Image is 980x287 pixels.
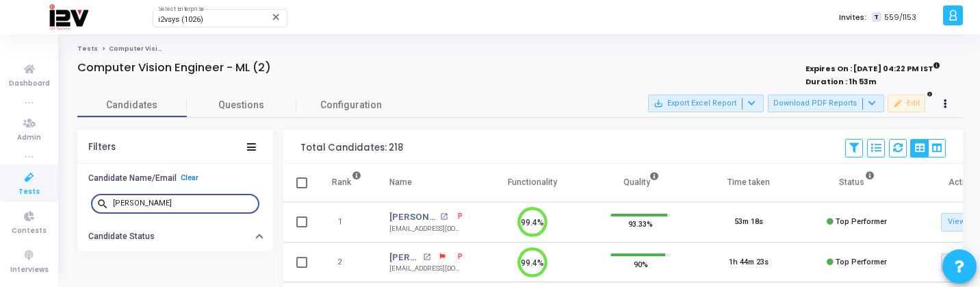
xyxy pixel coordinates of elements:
[884,12,916,23] span: 559/1153
[318,164,376,202] th: Rank
[300,142,403,153] div: Total Candidates: 218
[77,45,98,53] a: Tests
[836,258,887,266] span: Top Performer
[389,264,465,274] div: [EMAIL_ADDRESS][DOMAIN_NAME]
[318,202,376,242] td: 1
[389,251,420,264] a: [PERSON_NAME]
[423,253,430,261] mat-icon: open_in_new
[10,264,49,276] span: Interviews
[893,99,903,108] mat-icon: edit
[88,142,116,153] div: Filters
[17,132,41,144] span: Admin
[910,139,946,158] div: View Options
[734,216,763,228] div: 53m 18s
[839,12,866,23] label: Invites:
[271,12,282,23] mat-icon: Clear
[88,173,177,184] h6: Candidate Name/Email
[187,98,296,112] span: Questions
[458,251,463,262] span: P
[634,257,648,271] span: 90%
[478,164,586,202] th: Functionality
[805,60,940,75] strong: Expires On : [DATE] 04:22 PM IST
[805,76,877,87] strong: Duration : 1h 53m
[654,99,663,108] mat-icon: save_alt
[18,186,40,198] span: Tests
[113,199,254,208] input: Search...
[389,210,437,224] a: [PERSON_NAME]
[727,175,770,190] div: Time taken
[49,3,88,31] img: logo
[320,98,382,112] span: Configuration
[389,175,412,190] div: Name
[768,95,884,112] button: Download PDF Reports
[389,224,465,234] div: [EMAIL_ADDRESS][DOMAIN_NAME]
[729,257,769,269] div: 1h 44m 23s
[77,226,273,247] button: Candidate Status
[109,45,224,53] span: Computer Vision Engineer - ML (2)
[872,12,881,23] span: T
[836,217,887,226] span: Top Performer
[77,45,963,53] nav: breadcrumb
[181,173,198,182] a: Clear
[96,197,113,210] mat-icon: search
[77,61,271,75] h4: Computer Vision Engineer - ML (2)
[648,95,764,112] button: Export Excel Report
[9,78,50,90] span: Dashboard
[77,167,273,188] button: Candidate Name/EmailClear
[803,164,911,202] th: Status
[888,95,925,112] button: Edit
[628,217,653,231] span: 93.33%
[158,15,203,24] span: i2vsys (1026)
[12,225,47,237] span: Contests
[458,211,463,222] span: P
[77,98,187,112] span: Candidates
[440,213,448,221] mat-icon: open_in_new
[88,232,155,242] h6: Candidate Status
[318,242,376,283] td: 2
[586,164,695,202] th: Quality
